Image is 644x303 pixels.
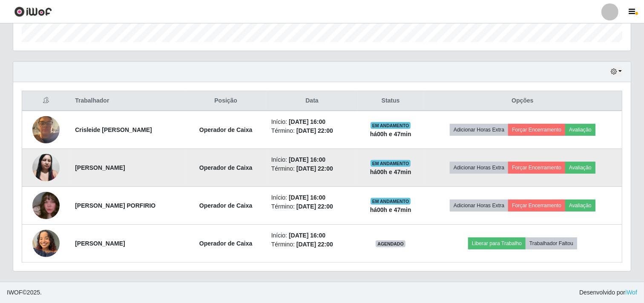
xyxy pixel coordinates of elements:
span: AGENDADO [376,240,405,247]
span: IWOF [7,289,23,296]
span: © 2025 . [7,288,42,297]
button: Forçar Encerramento [508,162,565,174]
th: Trabalhador [70,91,185,111]
th: Status [358,91,423,111]
strong: Operador de Caixa [199,240,253,247]
time: [DATE] 16:00 [289,194,325,201]
span: EM ANDAMENTO [371,122,411,129]
strong: [PERSON_NAME] [75,164,125,171]
span: EM ANDAMENTO [371,198,411,205]
time: [DATE] 22:00 [296,203,333,210]
strong: [PERSON_NAME] [75,240,125,247]
strong: Operador de Caixa [199,126,253,133]
th: Opções [423,91,622,111]
strong: há 00 h e 47 min [370,169,411,175]
li: Término: [271,202,353,211]
li: Início: [271,231,353,240]
th: Posição [186,91,266,111]
img: 1754938738059.jpeg [32,181,60,230]
time: [DATE] 16:00 [289,232,325,239]
time: [DATE] 22:00 [296,165,333,172]
img: 1751716500415.jpeg [32,111,60,148]
button: Forçar Encerramento [508,124,565,136]
li: Início: [271,193,353,202]
strong: há 00 h e 47 min [370,206,411,213]
button: Avaliação [565,124,595,136]
button: Adicionar Horas Extra [450,200,508,212]
img: 1755348479136.jpeg [32,225,60,261]
strong: Operador de Caixa [199,202,253,209]
strong: Crisleide [PERSON_NAME] [75,126,152,133]
span: Desenvolvido por [579,288,637,297]
img: 1737757807931.jpeg [32,149,60,186]
button: Liberar para Trabalho [468,237,526,249]
button: Forçar Encerramento [508,200,565,212]
time: [DATE] 22:00 [296,241,333,248]
li: Início: [271,155,353,164]
time: [DATE] 16:00 [289,118,325,125]
button: Adicionar Horas Extra [450,162,508,174]
li: Término: [271,164,353,173]
span: EM ANDAMENTO [371,160,411,167]
a: iWof [625,289,637,296]
th: Data [266,91,358,111]
button: Avaliação [565,162,595,174]
li: Início: [271,117,353,126]
li: Término: [271,240,353,249]
img: CoreUI Logo [14,6,52,17]
strong: há 00 h e 47 min [370,131,411,137]
button: Avaliação [565,200,595,212]
time: [DATE] 16:00 [289,156,325,163]
strong: Operador de Caixa [199,164,253,171]
li: Término: [271,126,353,135]
strong: [PERSON_NAME] PORFIRIO [75,202,155,209]
button: Trabalhador Faltou [526,237,577,249]
time: [DATE] 22:00 [296,127,333,134]
button: Adicionar Horas Extra [450,124,508,136]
